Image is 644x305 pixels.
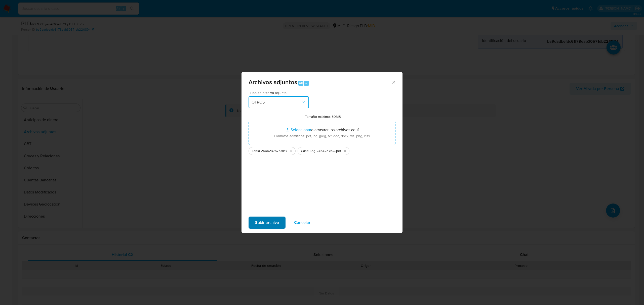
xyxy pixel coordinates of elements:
button: OTROS [249,96,309,108]
span: Subir archivo [255,217,279,228]
span: Case Log 2464237575 - 11_09_2025 [301,148,335,154]
button: Subir archivo [249,217,286,229]
span: Tabla 2464237575 [252,148,280,154]
span: Alt [299,81,303,85]
ul: Archivos seleccionados [249,145,395,155]
span: OTROS [252,100,301,105]
span: a [305,81,307,85]
label: Tamaño máximo: 50MB [305,114,341,119]
span: Tipo de archivo adjunto [250,91,310,94]
span: Archivos adjuntos [249,78,297,86]
button: Eliminar Case Log 2464237575 - 11_09_2025.pdf [342,148,348,154]
button: Cerrar [391,80,396,84]
span: .pdf [335,148,341,154]
button: Cancelar [288,217,317,229]
button: Eliminar Tabla 2464237575.xlsx [288,148,294,154]
span: Cancelar [294,217,310,228]
span: .xlsx [280,148,287,154]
